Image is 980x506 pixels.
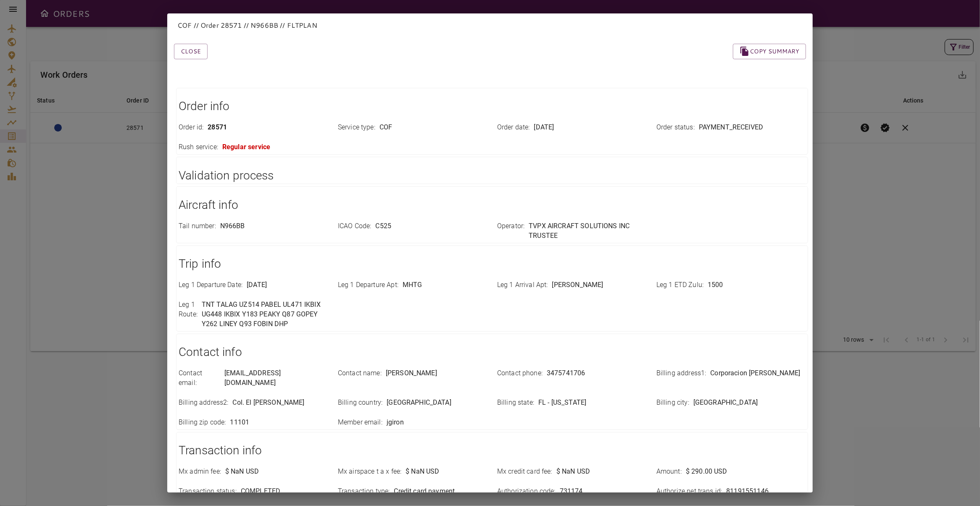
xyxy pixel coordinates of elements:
p: $ NaN USD [556,467,590,477]
p: Billing address2 : [179,398,229,408]
p: Transaction status : [179,487,237,496]
p: 731174 [560,487,583,496]
p: Order id : [179,123,203,132]
p: MHTG [403,280,422,290]
p: Mx airspace t a x fee : [338,467,401,477]
p: Tail number : [179,221,216,231]
p: $ 290.00 USD [686,467,727,477]
p: Amount : [656,467,682,477]
p: COF [379,123,392,132]
p: 28571 [208,123,227,132]
p: N966BB [220,221,245,231]
p: Credit card payment [394,487,455,496]
p: Contact phone : [497,369,543,378]
p: Contact name : [338,369,382,378]
p: $ NaN USD [406,467,439,477]
p: FL - [US_STATE] [538,398,586,408]
h1: Validation process [179,167,806,184]
p: Leg 1 Arrival Apt : [497,280,548,290]
p: Rush service : [179,142,218,152]
p: Operator : [497,221,524,241]
p: Billing state : [497,398,534,408]
p: [DATE] [534,123,554,132]
h1: Contact info [179,344,806,361]
p: Leg 1 Route : [179,300,198,329]
p: Billing address1 : [656,369,706,378]
p: [GEOGRAPHIC_DATA] [693,398,758,408]
p: [DATE] [247,280,267,290]
p: Order status : [656,123,695,132]
p: Authorization code : [497,487,556,496]
p: Service type : [338,123,375,132]
p: TNT TALAG UZ514 PABEL UL471 IKBIX UG448 IKBIX Y183 PEAKY Q87 GOPEY Y262 LINEY Q93 FOBIN DHP [202,300,328,329]
p: [PERSON_NAME] [386,369,437,378]
p: Billing zip code : [179,418,226,427]
p: [PERSON_NAME] [552,280,603,290]
p: 81191551146 [726,487,769,496]
p: Order date : [497,123,530,132]
p: Leg 1 Departure Apt : [338,280,398,290]
p: C525 [376,221,392,231]
h1: Order info [179,98,806,115]
p: Regular service [222,142,270,152]
h1: Trip info [179,256,806,272]
p: Corporacion [PERSON_NAME] [711,369,801,378]
p: Transaction type : [338,487,390,496]
p: $ NaN USD [225,467,259,477]
p: 1500 [708,280,723,290]
p: jgiron [387,418,404,427]
p: COMPLETED [241,487,280,496]
p: Leg 1 Departure Date : [179,280,242,290]
p: Col. El [PERSON_NAME] [233,398,305,408]
p: Authorize net trans id : [656,487,722,496]
p: PAYMENT_RECEIVED [699,123,763,132]
p: Billing country : [338,398,382,408]
p: [EMAIL_ADDRESS][DOMAIN_NAME] [224,369,328,388]
p: Member email : [338,418,382,427]
button: Close [174,44,208,59]
h1: Transaction info [179,442,806,459]
p: 11101 [230,418,250,427]
p: Billing city : [656,398,689,408]
p: ICAO Code : [338,221,371,231]
p: Mx admin fee : [179,467,221,477]
p: Contact email : [179,369,220,388]
p: Mx credit card fee : [497,467,552,477]
button: Copy summary [733,44,806,59]
h1: Aircraft info [179,197,806,213]
p: [GEOGRAPHIC_DATA] [387,398,451,408]
p: COF // Order 28571 // N966BB // FLTPLAN [177,20,803,30]
p: TVPX AIRCRAFT SOLUTIONS INC TRUSTEE [529,221,646,241]
p: 3475741706 [547,369,585,378]
p: Leg 1 ETD Zulu : [656,280,703,290]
